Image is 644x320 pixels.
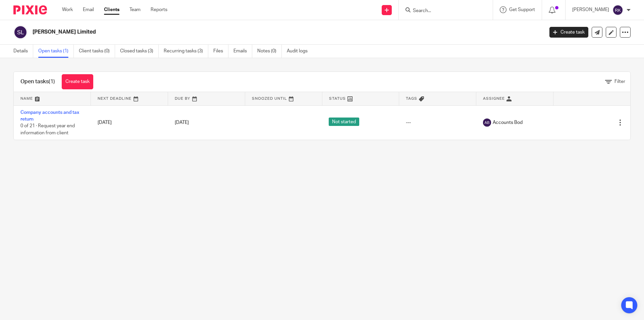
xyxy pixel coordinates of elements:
a: Work [62,6,73,13]
span: (1) [49,79,55,84]
p: [PERSON_NAME] [572,6,609,13]
a: Clients [104,6,119,13]
span: Not started [329,118,359,126]
a: Email [83,6,94,13]
h1: Open tasks [20,78,55,85]
a: Reports [151,6,167,13]
a: Emails [233,45,252,58]
img: svg%3E [612,5,623,15]
input: Search [412,8,473,14]
a: Closed tasks (3) [120,45,159,58]
a: Files [213,45,228,58]
a: Client tasks (0) [79,45,115,58]
div: --- [406,119,470,126]
a: Details [13,45,33,58]
a: Create task [549,27,588,38]
a: Open tasks (1) [38,45,74,58]
span: Filter [614,79,625,84]
td: [DATE] [91,105,168,140]
a: Create task [62,74,93,89]
span: 0 of 21 · Request year end information from client [20,124,75,135]
h2: [PERSON_NAME] Limited [33,29,438,36]
span: Status [329,97,346,100]
span: Get Support [509,7,535,12]
img: Pixie [13,5,47,14]
span: Snoozed Until [252,97,287,100]
img: svg%3E [483,119,491,127]
span: Tags [406,97,417,100]
a: Team [129,6,141,13]
a: Company accounts and tax return [20,110,79,122]
img: svg%3E [13,25,28,39]
a: Audit logs [287,45,313,58]
span: [DATE] [175,120,189,125]
a: Recurring tasks (3) [164,45,208,58]
a: Notes (0) [257,45,282,58]
span: Accounts Bod [493,119,523,126]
